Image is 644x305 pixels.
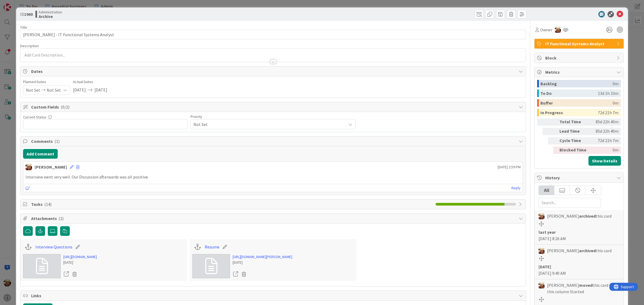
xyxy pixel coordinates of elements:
[31,201,433,207] span: Tasks
[591,118,619,126] div: 85d 22h 40m
[31,292,516,299] span: Links
[545,69,614,75] span: Metrics
[233,260,292,265] div: [DATE]
[540,80,613,87] div: Backlog
[31,104,516,110] span: Custom Fields
[613,80,619,87] div: 0m
[11,1,24,7] span: Support
[233,271,239,278] a: Open
[555,27,561,33] img: Ed
[539,263,620,276] div: [DATE] 9:40 AM
[63,254,97,260] a: [URL][DOMAIN_NAME]
[591,137,619,144] div: 72d 21h 7m
[31,68,516,75] span: Dates
[539,186,554,195] div: All
[193,121,343,128] span: Not Set
[23,79,70,85] span: Planned Dates
[598,109,619,116] div: 72d 21h 7m
[559,128,589,135] div: Lead Time
[31,138,516,144] span: Comments
[539,264,551,269] b: [DATE]
[540,27,552,33] span: Owner
[539,229,556,235] b: last year
[613,99,619,107] div: 0m
[540,90,598,97] div: To Do
[547,247,612,254] span: [PERSON_NAME] this card
[498,164,521,170] span: [DATE] 2:59 PM
[539,229,620,242] div: [DATE] 8:26 AM
[591,147,619,154] div: 0m
[540,99,613,107] div: Buffer
[545,40,614,47] span: IT Functional Systems Analyst
[579,213,596,219] b: archived
[545,55,614,61] span: Block
[598,90,619,97] div: 13d 1h 33m
[94,85,107,94] span: [DATE]
[25,164,32,170] img: Ed
[35,244,72,250] a: Interview Questions
[540,109,598,116] div: In Progress
[591,128,619,135] div: 85d 22h 40m
[20,43,39,48] span: Description
[31,215,516,222] span: Attachments
[58,216,64,221] span: ( 2 )
[539,282,544,288] img: Ed
[54,139,60,144] span: ( 1 )
[20,25,27,30] label: Title
[579,282,592,288] b: moved
[559,118,589,126] div: Total Time
[73,79,107,85] span: Actual Dates
[559,147,589,154] div: Blocked Time
[23,115,46,120] label: Current Status
[205,244,219,250] a: Resume
[25,174,521,180] p: Interview went very well. Our Discussion afterwards was all positive.
[63,271,69,278] a: Open
[61,104,69,110] span: ( 0/2 )
[547,213,612,219] span: [PERSON_NAME] this card
[579,248,596,253] b: archived
[539,213,544,219] img: Ed
[24,12,33,17] b: 1960
[588,156,621,166] button: Show Details
[547,282,620,295] span: [PERSON_NAME] this card into this column Started
[559,137,589,144] div: Cycle Time
[191,115,355,118] div: Priority
[539,248,544,254] img: Ed
[39,14,62,18] b: Archive
[539,198,601,207] input: Search...
[39,10,62,14] span: Administration
[545,174,614,181] span: History
[73,85,86,94] span: [DATE]
[23,149,58,159] button: Add Comment
[63,260,97,265] div: [DATE]
[26,85,40,95] span: Not Set
[20,30,526,39] input: type card name here...
[47,85,61,95] span: Not Set
[20,11,33,17] span: ID
[233,254,292,260] a: [URL][DOMAIN_NAME][PERSON_NAME]
[35,164,67,170] div: [PERSON_NAME]
[44,202,52,207] span: ( 14 )
[511,185,521,191] a: Reply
